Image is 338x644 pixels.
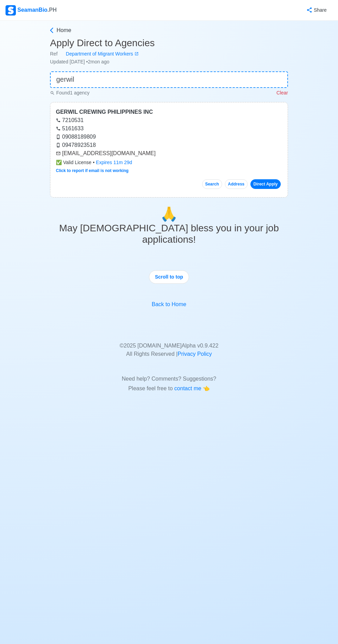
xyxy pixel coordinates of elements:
[160,207,178,222] span: pray
[50,59,109,64] span: Updated [DATE] • 2mon ago
[152,301,186,307] a: Back to Home
[48,26,288,34] a: Home
[50,222,288,245] h3: May [DEMOGRAPHIC_DATA] bless you in your job applications!
[50,71,288,88] input: 👉 Quick Search
[56,117,83,123] a: 7210531
[55,384,283,393] p: Please feel free to
[56,125,83,131] a: 5161633
[225,179,248,189] button: Address
[56,149,282,158] div: [EMAIL_ADDRESS][DOMAIN_NAME]
[56,108,282,116] div: GERWIL CREWING PHILIPPINES INC
[174,385,203,391] span: contact me
[50,50,288,58] div: Ref
[57,26,71,34] span: Home
[56,159,282,166] div: •
[277,89,288,97] p: Clear
[56,142,96,148] a: 09478923518
[203,385,210,391] span: point
[50,37,288,49] h3: Apply Direct to Agencies
[96,159,132,166] div: Expires 11m 29d
[149,270,189,284] button: Scroll to top
[55,333,283,358] p: © 2025 [DOMAIN_NAME] Alpha v 0.9.422 All Rights Reserved |
[202,179,222,189] button: Search
[55,366,283,383] p: Need help? Comments? Suggestions?
[56,159,91,166] span: Valid License
[56,134,96,140] a: 09088189809
[6,5,57,16] div: SeamanBio
[48,7,57,13] span: .PH
[58,50,139,58] a: Department of Migrant Workers
[6,5,16,16] img: Logo
[56,168,129,173] a: Click to report if email is not working
[56,160,62,165] span: check
[178,351,212,357] a: Privacy Policy
[250,179,281,189] a: Direct Apply
[50,89,90,97] p: Found 1 agency
[58,50,135,58] div: Department of Migrant Workers
[299,3,332,17] button: Share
